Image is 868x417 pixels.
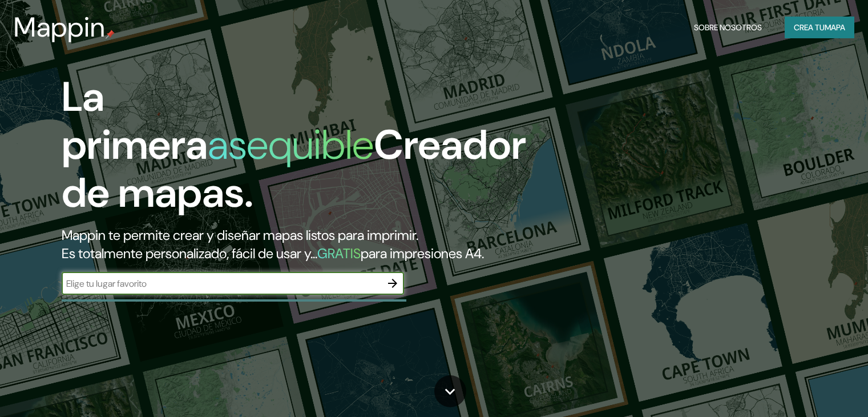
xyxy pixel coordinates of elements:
[785,17,854,38] button: Crea tumapa
[208,118,374,171] font: asequible
[361,244,484,262] font: para impresiones A4.
[694,22,762,33] font: Sobre nosotros
[62,244,317,262] font: Es totalmente personalizado, fácil de usar y...
[62,70,208,171] font: La primera
[62,277,381,290] input: Elige tu lugar favorito
[62,226,418,244] font: Mappin te permite crear y diseñar mapas listos para imprimir.
[14,9,106,45] font: Mappin
[689,17,766,38] button: Sobre nosotros
[106,30,115,39] img: pin de mapeo
[794,22,825,33] font: Crea tu
[62,118,526,219] font: Creador de mapas.
[825,22,845,33] font: mapa
[317,244,361,262] font: GRATIS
